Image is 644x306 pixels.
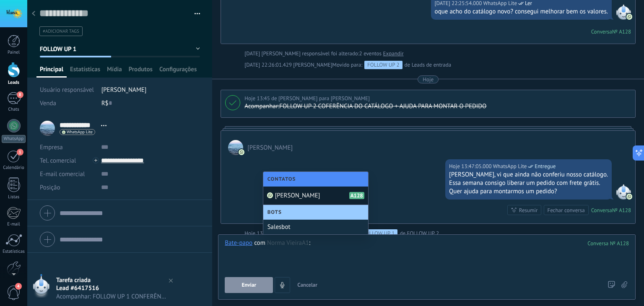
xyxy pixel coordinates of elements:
span: Enviar [242,282,257,288]
div: Salesbot [263,220,368,234]
span: WhatsApp Lite [67,130,93,134]
span: Produtos [129,65,153,78]
span: com [254,239,265,247]
a: Tarefa criadaLead #6417516Acompanhar: FOLLOW UP 1 CONFERÊNCIA DO CATÁLOGO [27,272,179,306]
div: E-mail [2,222,26,227]
span: 2 eventos [359,49,382,58]
span: [PERSON_NAME] [275,192,320,200]
div: Chats [2,107,26,112]
span: Movido para: [332,61,362,69]
div: de Leads de entrada [332,61,452,69]
div: Fechar conversa [547,206,584,214]
span: Tel. comercial [40,157,76,165]
div: 128 [587,240,629,247]
div: [PERSON_NAME], vi que ainda não conferiu nosso catálogo. [449,171,608,179]
div: Hoje 13:47:05.000 [449,162,493,171]
img: com.amocrm.amocrmwa.svg [239,149,244,155]
div: Resumir [519,206,538,214]
span: Mídia [107,65,122,78]
span: 4 [15,283,22,290]
span: WhatsApp Lite [616,184,631,200]
div: [DATE] 22:26:01.429 [244,61,293,69]
div: Estatísticas [2,249,26,254]
div: Conversa [591,207,612,214]
div: R$ [101,96,200,110]
span: WhatsApp Lite [616,5,631,20]
img: close_notification.svg [165,275,177,287]
span: E-mail comercial [40,170,85,178]
div: Hoje 13:45 [244,94,271,103]
div: de FOLLOW UP 2 [327,229,439,238]
span: Lucas Hana rio [293,61,332,68]
div: Posição [40,181,95,194]
div: de [PERSON_NAME] para [PERSON_NAME] [244,94,370,103]
span: WhatsApp Lite [493,162,527,171]
span: Configurações [159,65,197,78]
div: [DATE] [244,49,261,58]
img: com.amocrm.amocrmwa.svg [267,192,273,198]
div: Hoje 13:47:13.962 [244,229,288,238]
div: WhatsApp [2,135,26,143]
span: Contatos [267,176,300,182]
h3: Lead #6417516 [56,284,144,292]
div: Quer ajuda para montarmos um pedido? [449,187,608,196]
span: Norma Vieira [247,144,293,152]
div: Hoje [423,75,434,83]
span: Estatísticas [70,65,100,78]
div: Essa semana consigo liberar um pedido com frete grátis. [449,179,608,187]
div: Painel [2,50,26,55]
button: Enviar [225,277,273,293]
img: com.amocrm.amocrmwa.svg [626,194,632,200]
span: [PERSON_NAME] [101,86,147,94]
span: Usuário responsável [40,86,94,94]
span: #adicionar tags [43,29,79,34]
span: Venda [40,99,56,107]
div: Acompanhar: [244,102,279,111]
div: Conversa [591,28,612,35]
a: Expandir [383,49,404,58]
span: : [309,239,310,247]
button: Cancelar [294,277,321,293]
div: № A128 [612,28,631,35]
div: Leads [2,80,26,86]
span: 1 [17,149,23,156]
div: oque acho do catálogo novo? consegui melhorar bem os valores. [435,8,608,16]
span: Cancelar [297,281,317,288]
div: Empresa [40,140,95,154]
span: Posição [40,184,60,191]
span: Tarefa criada [56,276,91,284]
span: A128 [349,192,364,199]
button: Tel. comercial [40,154,76,167]
button: E-mail comercial [40,167,85,181]
div: FOLLOW UP 1 [360,229,398,238]
span: Acompanhar: FOLLOW UP 1 CONFERÊNCIA DO CATÁLOGO [56,293,167,301]
div: Calendário [2,165,26,171]
div: № A128 [612,207,631,214]
div: Venda [40,96,95,110]
div: Usuário responsável [40,83,95,96]
span: 8 [17,91,23,98]
div: FOLLOW UP 2 [364,61,402,69]
div: [PERSON_NAME] responsável foi alterado: [244,49,403,58]
div: Listas [2,194,26,200]
img: com.amocrm.amocrmwa.svg [626,14,632,20]
span: Entregue [535,162,556,171]
p: FOLLOW UP 2 COFERÊNCIA DO CATÁLOGO + AJUDA PARA MONTAR O PEDIDO [244,102,629,111]
span: Bots [267,209,286,215]
span: Principal [40,65,63,78]
span: Norma Vieira [228,140,243,155]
